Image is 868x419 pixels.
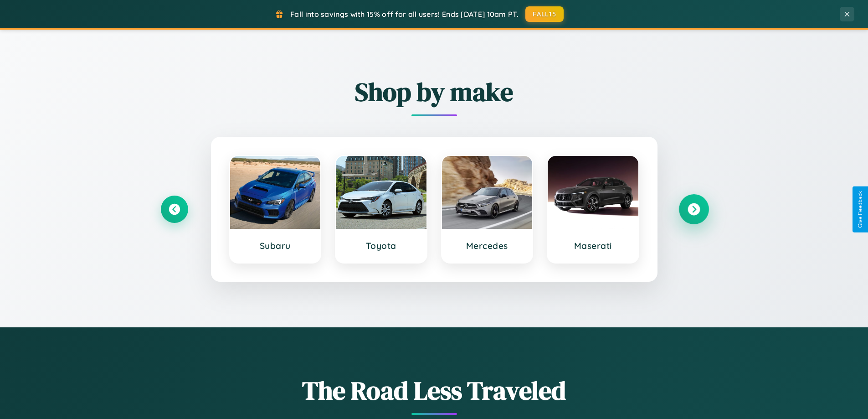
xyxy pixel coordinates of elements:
[161,74,708,109] h2: Shop by make
[525,6,564,22] button: FALL15
[290,10,519,19] span: Fall into savings with 15% off for all users! Ends [DATE] 10am PT.
[451,240,524,251] h3: Mercedes
[161,373,708,408] h1: The Road Less Traveled
[857,191,863,228] div: Give Feedback
[239,240,312,251] h3: Subaru
[345,240,417,251] h3: Toyota
[557,240,629,251] h3: Maserati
